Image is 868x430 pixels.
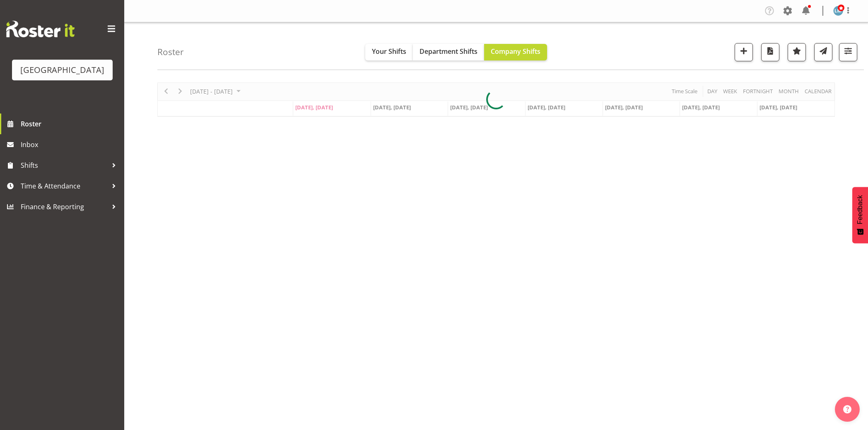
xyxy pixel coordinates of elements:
span: Roster [21,118,120,130]
button: Filter Shifts [839,43,857,61]
span: Company Shifts [491,47,540,56]
button: Feedback - Show survey [852,187,868,243]
button: Download a PDF of the roster according to the set date range. [761,43,779,61]
h4: Roster [157,47,184,57]
span: Finance & Reporting [21,201,108,213]
button: Company Shifts [484,44,547,60]
div: [GEOGRAPHIC_DATA] [20,64,104,76]
img: help-xxl-2.png [843,405,851,413]
span: Time & Attendance [21,180,108,192]
span: Your Shifts [372,47,406,56]
button: Send a list of all shifts for the selected filtered period to all rostered employees. [814,43,832,61]
button: Department Shifts [413,44,484,60]
button: Highlight an important date within the roster. [788,43,806,61]
span: Inbox [21,138,120,151]
img: Rosterit website logo [6,21,75,37]
span: Shifts [21,159,108,172]
button: Add a new shift [735,43,753,61]
span: Feedback [856,195,864,224]
span: Department Shifts [420,47,477,56]
button: Your Shifts [365,44,413,60]
img: lesley-mckenzie127.jpg [833,6,843,16]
